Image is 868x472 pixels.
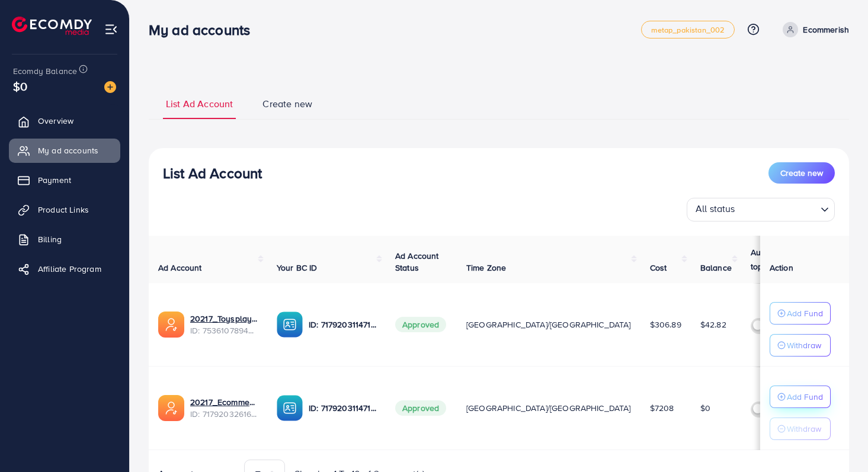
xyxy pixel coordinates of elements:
span: Ad Account Status [395,250,439,274]
p: Ecommerish [803,23,849,37]
span: Billing [38,233,62,245]
a: Overview [9,109,120,133]
img: menu [104,23,118,36]
a: 20217_Toysplay_1754636899370 [190,313,258,325]
div: <span class='underline'>20217_Toysplay_1754636899370</span></br>7536107894320824321 [190,313,258,337]
span: Ad Account [158,262,202,274]
span: $0 [13,78,27,95]
span: metap_pakistan_002 [651,26,725,34]
img: logo [12,17,92,35]
span: Time Zone [466,262,506,274]
a: My ad accounts [9,139,120,162]
button: Add Fund [770,302,831,325]
div: Search for option [687,198,835,221]
span: Ecomdy Balance [13,65,77,77]
img: ic-ads-acc.e4c84228.svg [158,312,184,338]
img: ic-ba-acc.ded83a64.svg [277,395,303,421]
button: Withdraw [770,334,831,357]
span: ID: 7536107894320824321 [190,325,258,336]
input: Search for option [739,200,816,219]
a: Payment [9,168,120,192]
span: $7208 [650,402,674,414]
span: Create new [780,167,823,179]
img: image [104,81,116,93]
p: ID: 7179203114715611138 [309,401,376,415]
span: [GEOGRAPHIC_DATA]/[GEOGRAPHIC_DATA] [466,402,631,414]
p: ID: 7179203114715611138 [309,317,376,332]
iframe: Chat [818,419,859,463]
a: Billing [9,227,120,251]
img: ic-ba-acc.ded83a64.svg [277,312,303,338]
p: Add Fund [787,390,823,404]
span: All status [693,200,738,219]
h3: List Ad Account [163,165,262,182]
button: Create new [768,162,835,184]
span: [GEOGRAPHIC_DATA]/[GEOGRAPHIC_DATA] [466,319,631,330]
a: Affiliate Program [9,257,120,281]
span: Overview [38,115,73,127]
div: <span class='underline'>20217_Ecommerish_1671538567614</span></br>7179203261629562881 [190,396,258,420]
span: $0 [700,402,710,414]
button: Add Fund [770,386,831,408]
button: Withdraw [770,418,831,440]
p: Auto top-up [751,245,785,274]
a: Product Links [9,198,120,221]
span: $306.89 [650,319,681,330]
p: Add Fund [787,306,823,320]
span: Payment [38,174,71,186]
span: $42.82 [700,319,726,330]
img: ic-ads-acc.e4c84228.svg [158,395,184,421]
span: Action [770,262,793,274]
span: Balance [700,262,732,274]
span: ID: 7179203261629562881 [190,408,258,420]
span: Create new [262,97,312,111]
p: Withdraw [787,338,821,352]
span: Approved [395,317,446,332]
span: Approved [395,400,446,416]
span: My ad accounts [38,145,98,156]
a: metap_pakistan_002 [641,21,735,38]
span: Product Links [38,204,89,216]
span: Your BC ID [277,262,318,274]
span: Affiliate Program [38,263,101,275]
span: Cost [650,262,667,274]
a: Ecommerish [778,22,849,37]
p: Withdraw [787,422,821,436]
a: 20217_Ecommerish_1671538567614 [190,396,258,408]
span: List Ad Account [166,97,233,111]
h3: My ad accounts [149,21,260,38]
